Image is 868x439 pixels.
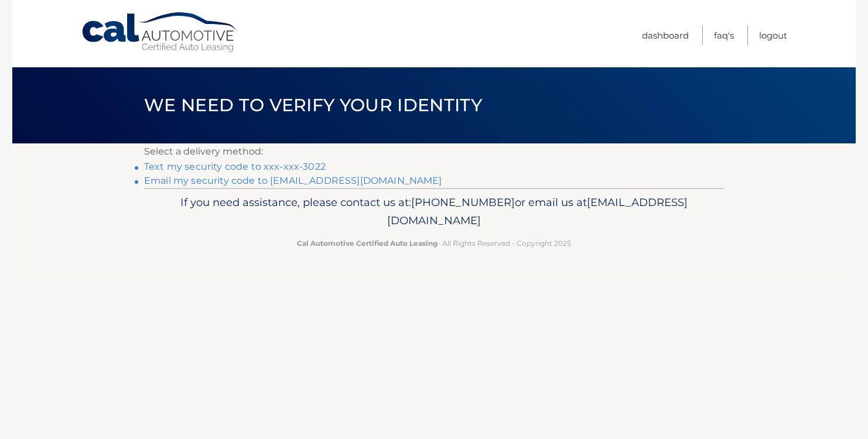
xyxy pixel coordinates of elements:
[144,94,482,116] span: We need to verify your identity
[714,26,734,45] a: FAQ's
[144,175,442,186] a: Email my security code to [EMAIL_ADDRESS][DOMAIN_NAME]
[144,143,724,160] p: Select a delivery method:
[152,237,716,249] p: - All Rights Reserved - Copyright 2025
[642,26,689,45] a: Dashboard
[144,161,326,172] a: Text my security code to xxx-xxx-3022
[297,239,438,248] strong: Cal Automotive Certified Auto Leasing
[81,12,239,53] a: Cal Automotive
[152,193,716,231] p: If you need assistance, please contact us at: or email us at
[411,196,515,209] span: [PHONE_NUMBER]
[759,26,787,45] a: Logout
